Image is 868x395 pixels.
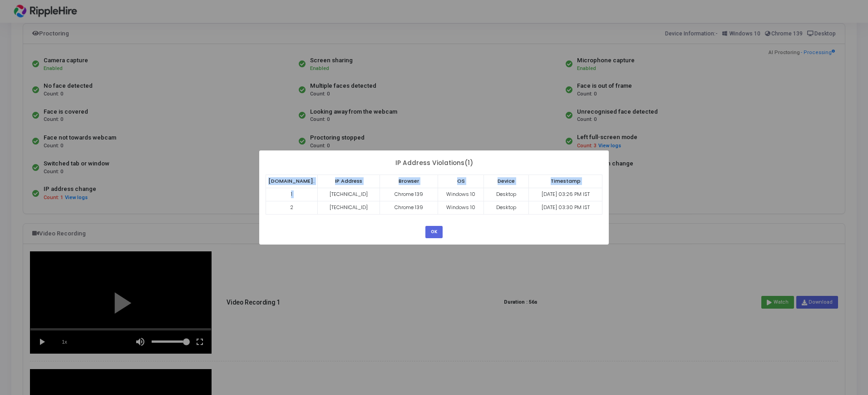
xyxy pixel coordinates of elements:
[380,201,438,214] td: Chrome 139
[266,188,317,201] td: 1
[266,175,317,188] th: [DOMAIN_NAME].
[529,175,602,188] th: Timestamp
[266,157,603,167] div: IP Address Violations(1)
[380,188,438,201] td: Chrome 139
[266,201,317,214] td: 2
[483,175,528,188] th: Device
[483,188,528,201] td: Desktop
[438,201,484,214] td: Windows 10
[425,226,443,238] button: OK
[529,188,602,201] td: [DATE] 03:26 PM IST
[483,201,528,214] td: Desktop
[438,175,484,188] th: OS
[317,175,380,188] th: IP Address
[380,175,438,188] th: Browser
[529,201,602,214] td: [DATE] 03:30 PM IST
[317,188,380,201] td: [TECHNICAL_ID]
[317,201,380,214] td: [TECHNICAL_ID]
[438,188,484,201] td: Windows 10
